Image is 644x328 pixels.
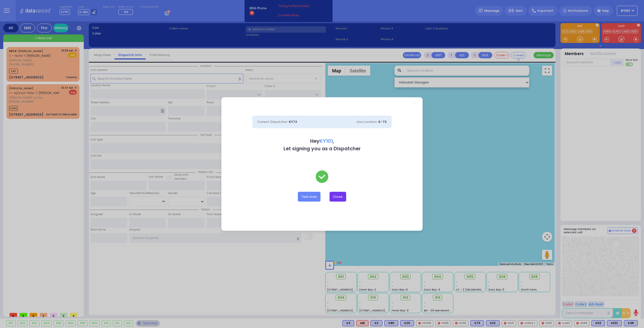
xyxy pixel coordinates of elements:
b: Let signing you as a Dispatcher [284,145,361,152]
b: Hey , [310,138,334,145]
img: check-green.svg [316,170,328,183]
span: KY101 [319,138,333,145]
span: Current Dispatcher: [257,120,288,124]
span: Line Location: [357,120,378,124]
button: Test Lines [298,192,320,201]
span: KY72 [289,119,297,124]
button: Close [330,192,346,201]
span: K-72 [378,119,387,124]
a: Close [414,102,417,105]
